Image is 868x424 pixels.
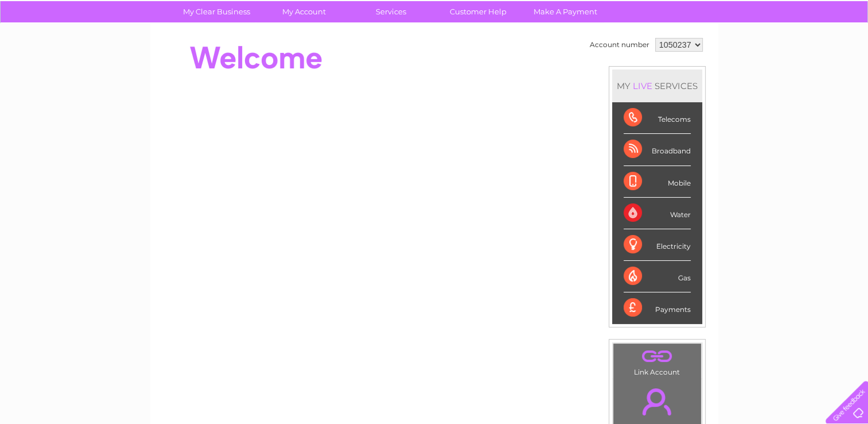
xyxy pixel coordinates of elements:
[624,102,691,134] div: Telecoms
[169,1,264,22] a: My Clear Business
[624,134,691,165] div: Broadband
[613,343,702,379] td: Link Account
[431,1,526,22] a: Customer Help
[616,346,698,367] a: .
[695,49,720,57] a: Energy
[624,261,691,292] div: Gas
[792,49,820,57] a: Contact
[624,229,691,261] div: Electricity
[164,6,706,56] div: Clear Business is a trading name of Verastar Limited (registered in [GEOGRAPHIC_DATA] No. 3667643...
[518,1,613,22] a: Make A Payment
[830,49,857,57] a: Log out
[630,80,655,91] div: LIVE
[666,49,688,57] a: Water
[256,1,351,22] a: My Account
[612,70,702,102] div: MY SERVICES
[652,6,731,20] a: 0333 014 3131
[768,49,785,57] a: Blog
[624,292,691,323] div: Payments
[587,35,652,55] td: Account number
[727,49,761,57] a: Telecoms
[624,198,691,229] div: Water
[616,381,698,422] a: .
[344,1,438,22] a: Services
[30,30,89,65] img: logo.png
[624,166,691,198] div: Mobile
